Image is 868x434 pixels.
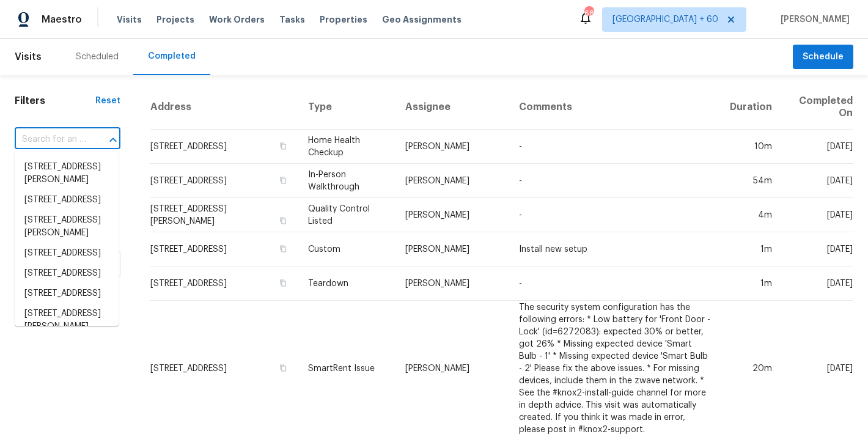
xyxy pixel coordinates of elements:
[42,13,82,26] span: Maestro
[298,164,395,198] td: In-Person Walkthrough
[150,267,298,301] td: [STREET_ADDRESS]
[509,164,720,198] td: -
[278,362,289,373] button: Copy Address
[612,13,718,26] span: [GEOGRAPHIC_DATA] + 60
[15,284,119,304] li: [STREET_ADDRESS]
[509,232,720,267] td: Install new setup
[150,130,298,164] td: [STREET_ADDRESS]
[776,13,850,26] span: [PERSON_NAME]
[150,85,298,130] th: Address
[782,130,853,164] td: [DATE]
[150,232,298,267] td: [STREET_ADDRESS]
[117,13,142,26] span: Visits
[15,190,119,210] li: [STREET_ADDRESS]
[509,130,720,164] td: -
[320,13,367,26] span: Properties
[720,232,782,267] td: 1m
[278,278,289,289] button: Copy Address
[298,85,395,130] th: Type
[298,232,395,267] td: Custom
[156,13,194,26] span: Projects
[782,164,853,198] td: [DATE]
[803,50,844,65] span: Schedule
[382,13,462,26] span: Geo Assignments
[148,50,196,62] div: Completed
[720,85,782,130] th: Duration
[298,130,395,164] td: Home Health Checkup
[782,232,853,267] td: [DATE]
[782,85,853,130] th: Completed On
[15,210,119,243] li: [STREET_ADDRESS][PERSON_NAME]
[395,232,509,267] td: [PERSON_NAME]
[509,267,720,301] td: -
[15,263,119,284] li: [STREET_ADDRESS]
[298,198,395,232] td: Quality Control Listed
[720,198,782,232] td: 4m
[509,85,720,130] th: Comments
[95,95,120,107] div: Reset
[395,130,509,164] td: [PERSON_NAME]
[395,85,509,130] th: Assignee
[395,198,509,232] td: [PERSON_NAME]
[395,267,509,301] td: [PERSON_NAME]
[278,141,289,152] button: Copy Address
[76,51,119,63] div: Scheduled
[584,7,593,20] div: 684
[278,215,289,226] button: Copy Address
[279,15,305,24] span: Tasks
[150,198,298,232] td: [STREET_ADDRESS][PERSON_NAME]
[15,95,95,107] h1: Filters
[782,267,853,301] td: [DATE]
[782,198,853,232] td: [DATE]
[15,157,119,190] li: [STREET_ADDRESS][PERSON_NAME]
[793,45,853,70] button: Schedule
[395,164,509,198] td: [PERSON_NAME]
[150,164,298,198] td: [STREET_ADDRESS]
[15,243,119,263] li: [STREET_ADDRESS]
[15,304,119,337] li: [STREET_ADDRESS][PERSON_NAME]
[720,267,782,301] td: 1m
[15,130,86,149] input: Search for an address...
[509,198,720,232] td: -
[278,175,289,186] button: Copy Address
[720,130,782,164] td: 10m
[720,164,782,198] td: 54m
[278,243,289,254] button: Copy Address
[209,13,265,26] span: Work Orders
[298,267,395,301] td: Teardown
[15,43,42,70] span: Visits
[105,131,122,149] button: Close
